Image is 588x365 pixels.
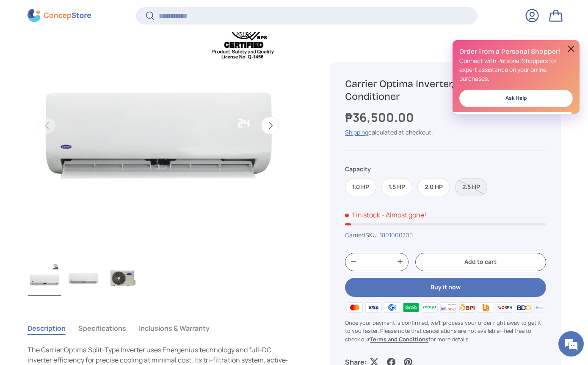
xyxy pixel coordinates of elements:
[381,210,426,220] p: - Almost gone!
[383,301,401,314] img: gcash
[380,231,413,239] a: 1801000705
[495,301,514,314] img: qrph
[459,56,573,83] p: Connect with Personal Shoppers for expert assistance on your online purchases.
[345,278,546,297] button: Buy it now
[28,9,91,22] img: ConcepStore
[420,301,439,314] img: maya
[345,77,546,104] h1: Carrier Optima Inverter, Split Type Air Conditioner
[28,262,61,296] img: Carrier Optima Inverter, Split Type Air Conditioner
[514,301,533,314] img: bdo
[364,301,383,314] img: visa
[455,178,487,196] label: Sold out
[345,129,368,137] a: Shipping
[345,110,416,126] strong: ₱36,500.00
[345,231,364,239] a: Carrier
[401,301,420,314] img: grabpay
[345,128,546,137] div: calculated at checkout.
[139,318,210,338] button: Inclusions & Warranty
[364,231,413,239] span: |
[459,90,573,107] a: Ask Help
[439,301,458,314] img: billease
[415,253,546,271] button: Add to cart
[365,231,378,239] span: SKU:
[28,318,66,338] button: Description
[459,47,573,56] h2: Order from a Personal Shopper!
[345,319,546,344] p: Once your payment is confirmed, we'll process your order right away to get it to you faster. Plea...
[370,335,428,343] a: Terms and Conditions
[345,210,380,220] span: 1 in stock
[458,301,477,314] img: bpi
[533,301,552,314] img: metrobank
[345,165,371,173] legend: Capacity
[345,301,364,314] img: master
[67,262,100,296] img: carrier-optima-1.00hp-split-type-inverter-indoor-aircon-unit-full-view-concepstore
[477,301,495,314] img: ubp
[78,318,126,338] button: Specifications
[106,262,139,296] img: carrier-optima-1.00hp-split-type-inverter-outdoor-aircon-unit-full-view-concepstore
